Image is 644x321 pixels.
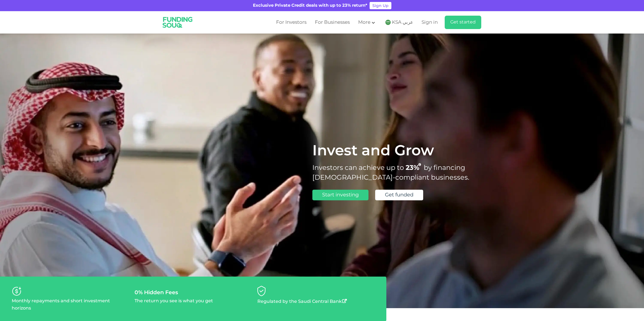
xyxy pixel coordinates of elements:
[392,19,413,26] span: KSA عربي
[312,190,368,200] a: Start investing
[257,286,265,296] img: diversifyYourPortfolioByLending
[418,163,421,166] i: 23% IRR (expected) ~ 15% Net yield (expected)
[322,192,359,198] span: Start investing
[313,18,351,27] a: For Businesses
[135,289,252,296] div: 0% Hidden Fees
[450,20,476,24] span: Get started
[253,3,367,9] div: Exclusive Private Credit deals with up to 23% return*
[358,20,370,25] span: More
[406,165,424,171] span: 23%
[275,18,308,27] a: For Investors
[422,20,438,25] span: Sign in
[12,286,21,296] img: personaliseYourRisk
[159,12,197,32] img: Logo
[375,190,423,200] a: Get funded
[370,2,391,9] a: Sign Up
[12,298,129,312] p: Monthly repayments and short investment horizons
[420,18,438,27] a: Sign in
[385,192,413,198] span: Get funded
[135,298,213,305] p: The return you see is what you get
[385,20,391,25] img: SA Flag
[257,298,347,305] p: Regulated by the Saudi Central Bank
[312,165,404,171] span: Investors can achieve up to
[312,144,434,158] span: Invest and Grow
